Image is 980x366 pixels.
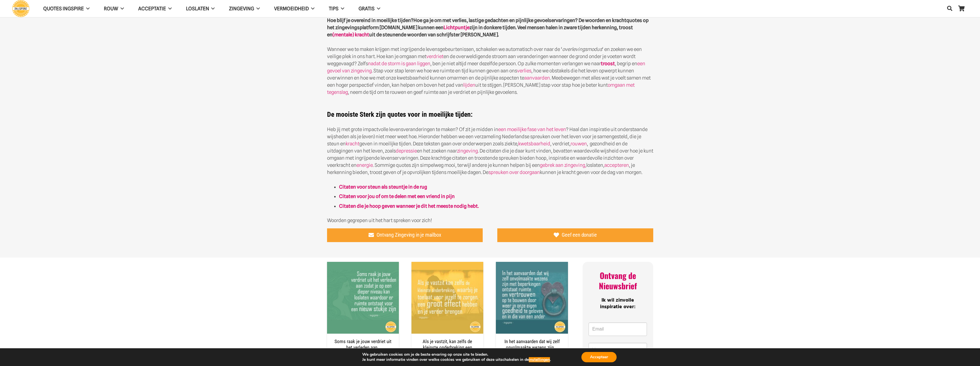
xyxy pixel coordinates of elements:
[368,61,430,66] a: nadat de storm is gaan liggen
[426,54,444,59] a: verdriet
[599,270,637,292] span: Ontvang de Nieuwsbrief
[604,162,629,168] a: accepteren
[327,17,413,23] strong: Hoe blijf je overeind in moeilijke tijden?
[186,6,209,11] span: Loslaten
[581,352,617,362] button: Accepteer
[517,68,531,74] a: verlies
[327,262,399,334] img: Soms raak je jouw verdriet uit het verleden aan zo dat je op een dieper niveau kan loslaten waard...
[339,193,455,199] a: Citaten voor jou of om te delen met een vriend in pijn
[332,32,369,37] a: (mentale) kracht
[396,148,417,154] a: depressie
[327,126,653,176] p: Heb jij met grote impactvolle levensveranderingen te maken? Of zit je midden in ? Haal dan inspir...
[131,1,179,16] a: Acceptatie
[944,2,955,15] a: Zoeken
[346,141,359,147] a: kracht
[496,262,568,268] a: In het aanvaarden dat wij zelf onvolmaakte wezens zijn …
[423,339,472,356] a: Als je vastzit, kan zelfs de kleinste onderbreking een groot effect hebben
[138,6,166,11] span: Acceptatie
[327,46,653,96] p: Wanneer we te maken krijgen met ingrijpende levensgebeurtenissen, schakelen we automatisch over n...
[444,25,470,30] a: Lichtpuntje
[524,75,550,81] a: aanvaarden
[322,1,351,16] a: TIPS
[362,352,551,357] p: We gebruiken cookies om je de beste ervaring op onze site te bieden.
[327,82,635,95] a: omgaan met tegenslag
[339,184,427,190] a: Citaten voor steun als steuntje in de rug
[339,203,479,209] a: Citaten die je hoop geven wanneer je dit het meeste nodig hebt.
[377,232,441,238] span: Ontvang Zingeving in je mailbox
[518,141,550,147] a: kwetsbaarheid
[540,162,586,168] a: gebrek aan zingeving,
[359,6,375,11] span: GRATIS
[411,262,483,268] a: Als je vastzit, kan zelfs de kleinste onderbreking een groot effect hebben
[351,1,387,16] a: GRATIS
[600,296,635,311] span: Ik wil zinvolle inspiratie over:
[36,1,97,16] a: QUOTES INGSPIRE
[457,148,478,154] a: zingeving
[222,1,267,16] a: Zingeving
[589,323,647,336] input: Email
[334,339,391,350] a: Soms raak je jouw verdriet uit het verleden aan..
[327,17,649,37] strong: Hoe ga je om met verlies, lastige gedachten en pijnlijke gevoelservaringen? De woorden en krachtq...
[274,6,309,11] span: VERMOEIDHEID
[43,6,84,11] span: QUOTES INGSPIRE
[529,357,550,362] button: instellingen
[97,1,131,16] a: ROUW
[267,1,322,16] a: VERMOEIDHEID
[562,232,597,238] span: Geef een donatie
[589,343,647,357] input: Voornaam
[498,126,566,132] a: een moeilijke fase van het leven
[327,61,645,74] a: een gevoel van zingeving
[179,1,222,16] a: Loslaten
[327,217,653,224] p: Woorden gegrepen uit het hart spreken voor zich!
[357,162,373,168] a: energie
[104,6,118,11] span: ROUW
[571,141,587,147] a: rouwen
[229,6,254,11] span: Zingeving
[504,339,560,350] a: In het aanvaarden dat wij zelf onvolmaakte wezens zijn …
[362,357,551,362] p: Je kunt meer informatie vinden over welke cookies we gebruiken of deze uitschakelen in de .
[327,228,483,242] a: Ontvang Zingeving in je mailbox
[601,61,615,66] a: troost
[463,82,475,88] a: lijden
[496,262,568,334] img: In het aanvaarden dat wij zelf onvolmaakte wezens zijn met beperkingen ontstaat ruimte om vertrou...
[411,262,483,334] img: Als je vastzit, kunnen zelfs de kleinste onderbrekingen waarbij je toelaat voor jezelf te zorgen ...
[329,6,338,11] span: TIPS
[327,110,473,118] strong: De mooiste Sterk zijn quotes voor in moeilijke tijden:
[562,46,602,52] em: overlevingsmodus
[497,228,653,242] a: Geef een donatie
[488,169,540,175] a: spreuken over doorgaan
[327,262,399,268] a: Soms raak je jouw verdriet uit het verleden aan..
